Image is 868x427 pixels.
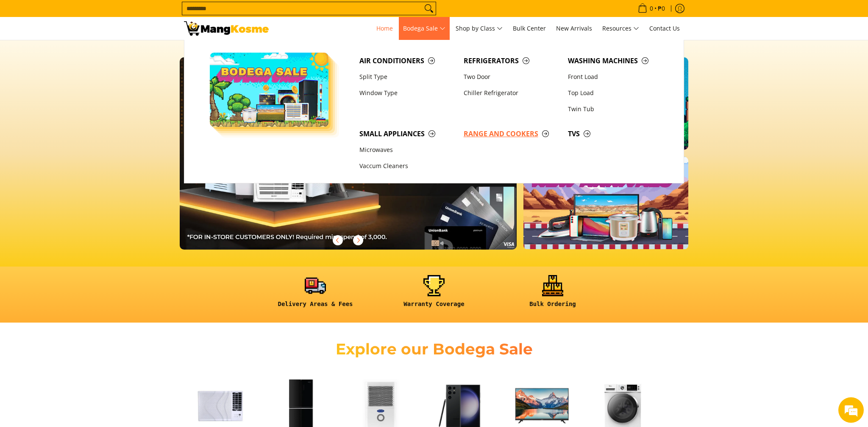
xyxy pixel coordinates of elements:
img: Bodega Sale [210,53,328,127]
a: TVs [564,126,668,142]
a: Chiller Refrigerator [459,85,564,101]
nav: Main Menu [277,17,684,40]
button: Next [349,231,367,250]
a: Bulk Center [509,17,550,40]
span: New Arrivals [556,24,592,32]
a: Window Type [355,85,459,101]
span: Bodega Sale [403,23,445,34]
a: Twin Tub [564,101,668,117]
a: Range and Cookers [459,126,564,142]
span: Home [376,24,393,32]
a: <h6><strong>Delivery Areas & Fees</strong></h6> [260,275,370,315]
span: Range and Cookers [464,129,559,139]
a: Split Type [355,69,459,85]
a: Front Load [564,69,668,85]
button: Previous [328,231,347,250]
span: 0 [648,6,654,11]
a: <h6><strong>Warranty Coverage</strong></h6> [379,275,489,315]
a: Air Conditioners [355,53,459,69]
a: Bodega Sale [399,17,450,40]
span: Bulk Center [513,24,546,32]
button: Search [422,2,436,15]
a: Vaccum Cleaners [355,158,459,174]
a: Microwaves [355,142,459,158]
a: <h6><strong>Bulk Ordering</strong></h6> [498,275,608,315]
a: Shop by Class [451,17,507,40]
span: Resources [602,23,639,34]
span: Refrigerators [464,56,559,66]
a: Two Door [459,69,564,85]
h2: Explore our Bodega Sale [311,340,557,359]
span: Shop by Class [456,23,503,34]
span: • [635,4,668,13]
span: Air Conditioners [359,56,455,66]
a: New Arrivals [552,17,596,40]
span: Small Appliances [359,129,455,139]
a: Resources [598,17,643,40]
img: 061125 mk unionbank 1510x861 rev 5 [180,57,517,250]
a: Contact Us [645,17,684,40]
a: Top Load [564,85,668,101]
a: Refrigerators [459,53,564,69]
span: TVs [568,129,664,139]
img: Mang Kosme: Your Home Appliances Warehouse Sale Partner! [184,21,269,36]
a: Home [372,17,397,40]
span: Contact Us [649,24,680,32]
span: Washing Machines [568,56,664,66]
a: Washing Machines [564,53,668,69]
span: ₱0 [657,6,666,11]
a: Small Appliances [355,126,459,142]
